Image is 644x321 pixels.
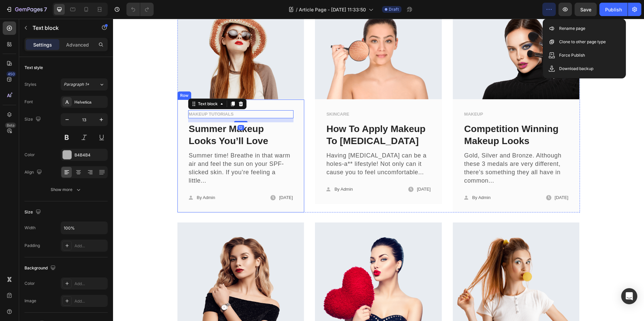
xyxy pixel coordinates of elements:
p: By Admin [84,176,102,182]
div: Add... [74,298,106,304]
p: SKINCARE [213,92,318,99]
div: Color [24,280,35,286]
p: Having [MEDICAL_DATA] can be a holes-a** lifestyle! Not only can it cause you to feel uncomfortab... [213,133,318,158]
p: Rename page [559,25,585,32]
span: / [296,6,298,13]
div: 12 [124,106,131,112]
button: 7 [3,3,50,16]
div: Publish [605,6,622,13]
p: [DATE] [166,176,180,182]
p: MAKEUP [351,92,455,99]
div: Helvetica [74,99,106,105]
div: Size [24,208,42,217]
p: By Admin [221,167,240,174]
p: Settings [33,41,52,48]
span: Paragraph 1* [64,81,89,87]
div: Add... [74,281,106,287]
div: Open Intercom Messenger [621,288,637,304]
div: Font [24,99,33,105]
p: [DATE] [304,167,318,174]
div: Width [24,225,36,231]
a: Summer Makeup Looks You’ll Love [76,105,155,127]
p: [DATE] [442,176,455,182]
div: Styles [24,81,36,87]
p: Gold, Silver and Bronze. Although these 3 medals are very different, there’s something they all h... [351,133,455,167]
iframe: Design area [113,19,644,321]
button: Publish [599,3,628,16]
div: Undo/Redo [126,3,154,16]
div: Size [24,115,42,124]
div: 450 [6,71,16,77]
div: Row [66,74,77,80]
img: Alt Image [64,204,192,305]
div: Add... [74,243,106,249]
img: Alt Image [340,204,467,305]
div: Beta [5,123,16,128]
a: How To Apply Makeup To [MEDICAL_DATA] [213,105,313,127]
div: Text style [24,65,43,71]
div: Color [24,152,35,158]
span: Article Page - [DATE] 11:33:50 [299,6,366,13]
button: Show more [24,184,108,196]
p: 7 [44,5,47,13]
span: Save [580,7,591,12]
img: Alt Image [202,204,329,305]
div: B4B4B4 [74,152,106,158]
button: Paragraph 1* [61,78,108,90]
p: By Admin [359,176,378,182]
span: Draft [389,6,399,12]
p: Download backup [559,65,593,72]
p: Summer time! Breathe in that warm air and feel the sun on your SPF-slicked skin. If you’re feelin... [76,133,180,167]
div: Show more [51,186,82,193]
a: Competition Winning Makeup Looks [351,105,445,127]
p: Clone to other page type [559,39,606,45]
input: Auto [61,222,107,234]
p: Force Publish [559,52,585,59]
button: Save [575,3,597,16]
div: Background [24,264,57,273]
p: MAKEUP TUTORIALS [76,92,180,99]
p: Text block [33,24,90,32]
div: Image [24,298,36,304]
div: Padding [24,243,40,249]
div: Align [24,168,43,177]
div: Text block [84,82,106,88]
p: Advanced [66,41,89,48]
